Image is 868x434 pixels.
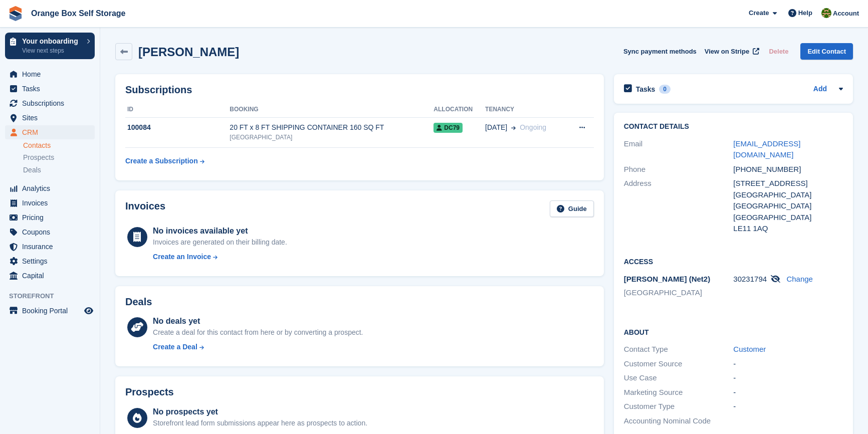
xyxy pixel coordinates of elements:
h2: Tasks [636,85,656,94]
span: [PERSON_NAME] (Net2) [624,275,711,283]
img: stora-icon-8386f47178a22dfd0bd8f6a31ec36ba5ce8667c1dd55bd0f319d3a0aa187defe.svg [8,6,23,21]
span: Pricing [22,210,82,225]
div: Create an Invoice [153,252,211,262]
div: Customer Type [624,401,734,412]
a: Create a Deal [153,342,363,352]
div: Contact Type [624,344,734,355]
div: [PHONE_NUMBER] [733,164,843,175]
div: Marketing Source [624,387,734,398]
span: Capital [22,269,82,283]
h2: Invoices [125,200,165,217]
a: Add [813,84,827,95]
p: View next steps [22,46,82,55]
h2: Subscriptions [125,84,594,96]
a: Guide [550,200,594,217]
div: Use Case [624,372,734,384]
a: menu [5,82,95,96]
span: 30231794 [733,275,767,283]
a: Contacts [23,141,95,150]
span: View on Stripe [705,47,749,57]
span: Storefront [9,291,100,301]
span: Sites [22,111,82,125]
a: menu [5,111,95,125]
a: Prospects [23,152,95,163]
div: Email [624,138,734,161]
div: Create a Deal [153,342,197,352]
a: Deals [23,165,95,175]
div: - [733,372,843,384]
div: Accounting Nominal Code [624,415,734,427]
th: Booking [230,102,433,118]
button: Sync payment methods [623,43,697,60]
div: [GEOGRAPHIC_DATA] [733,200,843,212]
span: Settings [22,254,82,268]
div: [GEOGRAPHIC_DATA] [733,212,843,224]
span: Home [22,67,82,81]
div: Create a deal for this contact from here or by converting a prospect. [153,327,363,338]
span: Help [798,8,812,18]
div: - [733,358,843,370]
span: Account [833,9,859,19]
span: Deals [23,165,41,175]
a: Customer [733,345,766,353]
span: Coupons [22,225,82,239]
span: CRM [22,125,82,139]
h2: Deals [125,296,152,308]
div: 0 [659,85,671,94]
a: menu [5,196,95,210]
span: Ongoing [520,123,546,131]
div: Storefront lead form submissions appear here as prospects to action. [153,418,367,428]
h2: About [624,327,843,337]
div: 100084 [125,122,230,133]
li: [GEOGRAPHIC_DATA] [624,287,734,299]
th: Tenancy [485,102,566,118]
div: - [733,387,843,398]
div: - [733,401,843,412]
a: Edit Contact [800,43,853,60]
span: DC79 [433,123,463,133]
a: Preview store [83,305,95,317]
span: Booking Portal [22,304,82,318]
a: Your onboarding View next steps [5,33,95,59]
a: menu [5,96,95,110]
div: LE11 1AQ [733,223,843,235]
h2: [PERSON_NAME] [138,45,239,59]
a: menu [5,210,95,225]
span: [DATE] [485,122,507,133]
div: Customer Source [624,358,734,370]
a: menu [5,181,95,195]
a: menu [5,67,95,81]
button: Delete [765,43,792,60]
a: View on Stripe [701,43,761,60]
a: Orange Box Self Storage [27,5,130,22]
a: Change [786,275,813,283]
p: Your onboarding [22,38,82,45]
th: Allocation [433,102,485,118]
div: [STREET_ADDRESS] [733,178,843,189]
div: No deals yet [153,315,363,327]
span: Prospects [23,153,54,162]
a: menu [5,225,95,239]
th: ID [125,102,230,118]
div: Create a Subscription [125,156,198,166]
div: Address [624,178,734,235]
a: [EMAIL_ADDRESS][DOMAIN_NAME] [733,139,800,159]
a: Create a Subscription [125,152,204,170]
span: Tasks [22,82,82,96]
a: Create an Invoice [153,252,287,262]
div: [GEOGRAPHIC_DATA] [733,189,843,201]
div: No prospects yet [153,406,367,418]
span: Insurance [22,240,82,254]
div: 20 FT x 8 FT SHIPPING CONTAINER 160 SQ FT [230,122,433,133]
span: Subscriptions [22,96,82,110]
h2: Access [624,256,843,266]
a: menu [5,254,95,268]
a: menu [5,304,95,318]
h2: Prospects [125,386,174,398]
img: SARAH T [821,8,831,18]
a: menu [5,269,95,283]
div: [GEOGRAPHIC_DATA] [230,133,433,142]
div: No invoices available yet [153,225,287,237]
h2: Contact Details [624,123,843,131]
span: Analytics [22,181,82,195]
